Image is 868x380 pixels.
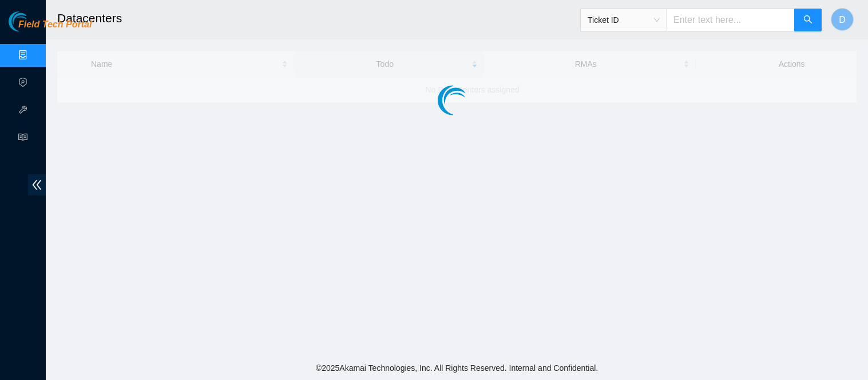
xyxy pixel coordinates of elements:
[18,127,27,150] span: read
[588,11,660,29] span: Ticket ID
[831,8,854,31] button: D
[46,356,868,380] footer: © 2025 Akamai Technologies, Inc. All Rights Reserved. Internal and Confidential.
[28,174,46,195] span: double-left
[839,13,846,27] span: D
[667,9,795,31] input: Enter text here...
[18,19,92,30] span: Field Tech Portal
[803,15,812,26] span: search
[9,21,92,35] a: Akamai TechnologiesField Tech Portal
[794,9,822,31] button: search
[9,11,58,31] img: Akamai Technologies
